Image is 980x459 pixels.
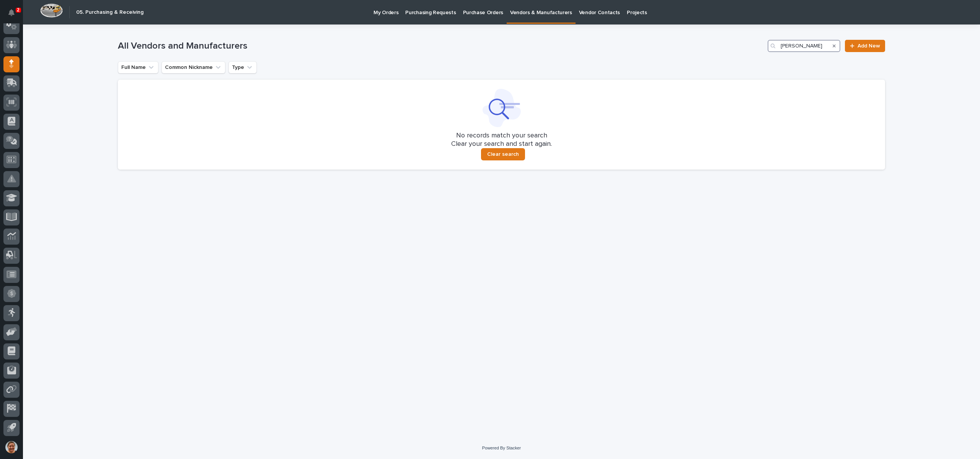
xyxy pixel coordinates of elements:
button: users-avatar [3,439,20,455]
span: Add New [858,43,880,49]
h1: All Vendors and Manufacturers [118,41,765,52]
button: Notifications [3,5,20,21]
button: Type [228,61,257,74]
span: Clear search [487,151,519,158]
button: Full Name [118,61,158,74]
div: Notifications2 [10,9,20,21]
h2: 05. Purchasing & Receiving [76,9,143,16]
p: Clear your search and start again. [451,140,552,149]
img: Workspace Logo [40,3,63,18]
p: No records match your search [127,132,876,140]
button: Common Nickname [161,61,225,74]
p: 2 [17,7,20,13]
input: Search [768,40,840,52]
button: Clear search [481,148,525,160]
a: Add New [845,40,885,52]
a: Powered By Stacker [482,446,521,450]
